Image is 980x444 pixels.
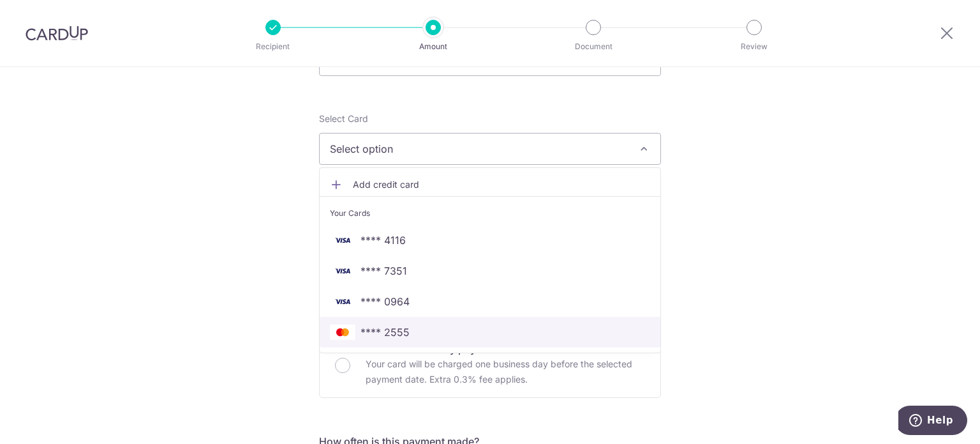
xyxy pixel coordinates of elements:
img: VISA [330,294,355,309]
img: VISA [330,263,355,279]
span: translation missing: en.payables.payment_networks.credit_card.summary.labels.select_card [319,113,368,124]
img: MASTERCARD [330,325,355,340]
p: Amount [386,40,480,53]
img: VISA [330,233,355,248]
ul: Select option [319,167,661,353]
span: Select option [330,141,627,157]
p: Review [707,40,801,53]
p: Document [546,40,641,53]
button: Select option [319,133,661,165]
p: Recipient [226,40,320,53]
span: Your Cards [330,207,370,220]
img: CardUp [26,26,88,41]
p: Your card will be charged one business day before the selected payment date. Extra 0.3% fee applies. [366,356,645,387]
iframe: Opens a widget where you can find more information [898,406,967,438]
span: Add credit card [353,178,650,191]
a: Add credit card [320,173,660,196]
